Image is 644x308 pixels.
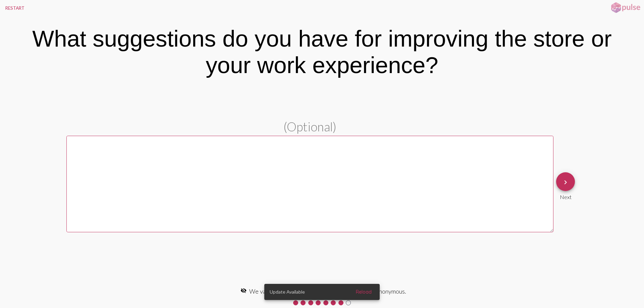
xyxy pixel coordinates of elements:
img: pulsehorizontalsmall.png [609,2,642,14]
span: (Optional) [283,119,336,134]
mat-icon: keyboard_arrow_right [561,178,570,186]
div: Next [556,191,575,200]
span: Update Available [270,289,305,295]
button: Reload [351,286,377,298]
mat-icon: visibility_off [240,288,247,294]
div: What suggestions do you have for improving the store or your work experience? [9,25,635,78]
span: Reload [356,289,372,295]
span: We value your privacy, your identity will remain anonymous. [249,288,406,295]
